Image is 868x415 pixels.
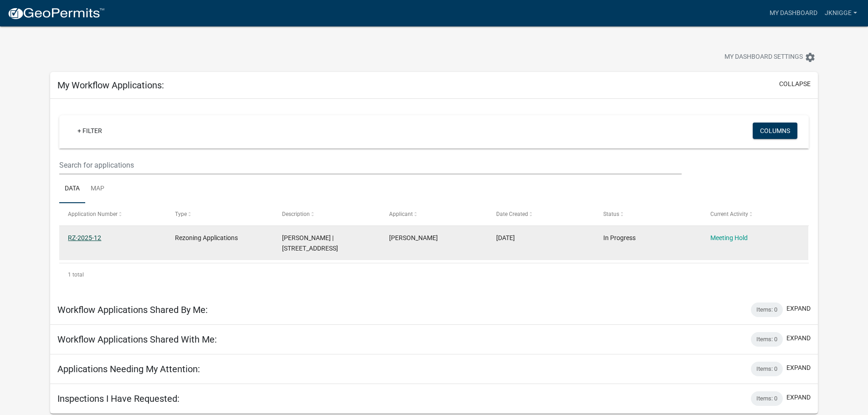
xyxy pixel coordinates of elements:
a: RZ-2025-12 [68,234,101,241]
span: Jacob Knigge [389,234,438,241]
input: Search for applications [59,156,681,174]
button: expand [786,363,811,373]
datatable-header-cell: Status [594,203,701,225]
h5: Workflow Applications Shared By Me: [57,304,208,315]
div: collapse [50,99,818,295]
datatable-header-cell: Type [166,203,273,225]
span: 08/26/2025 [496,234,515,241]
span: Type [175,211,187,217]
span: Description [282,211,310,217]
datatable-header-cell: Application Number [59,203,166,225]
div: Items: 0 [751,362,783,376]
button: expand [786,393,811,402]
span: Jacob Knigge | 5030 Hamburg Pike, Jeffersonville, IN 47130 [282,234,338,252]
button: My Dashboard Settingssettings [717,48,823,66]
h5: My Workflow Applications: [57,80,164,91]
button: expand [786,333,811,343]
h5: Inspections I Have Requested: [57,393,180,404]
span: Date Created [496,211,528,217]
datatable-header-cell: Applicant [380,203,488,225]
datatable-header-cell: Date Created [488,203,595,225]
a: + Filter [70,123,109,139]
span: Rezoning Applications [175,234,238,241]
button: expand [786,304,811,313]
datatable-header-cell: Description [273,203,380,225]
a: Map [85,174,110,204]
span: Application Number [68,211,118,217]
div: 1 total [59,263,809,286]
div: Items: 0 [751,332,783,347]
span: My Dashboard Settings [724,52,803,63]
h5: Applications Needing My Attention: [57,364,200,374]
span: Current Activity [710,211,748,217]
a: jknigge [821,5,861,22]
span: Applicant [389,211,413,217]
button: Columns [753,123,797,139]
span: Status [603,211,619,217]
a: Meeting Hold [710,234,748,241]
span: In Progress [603,234,636,241]
datatable-header-cell: Current Activity [701,203,808,225]
h5: Workflow Applications Shared With Me: [57,334,217,345]
div: Items: 0 [751,391,783,406]
a: My Dashboard [766,5,821,22]
button: collapse [779,79,811,89]
div: Items: 0 [751,302,783,317]
i: settings [805,52,816,63]
a: Data [59,174,85,204]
